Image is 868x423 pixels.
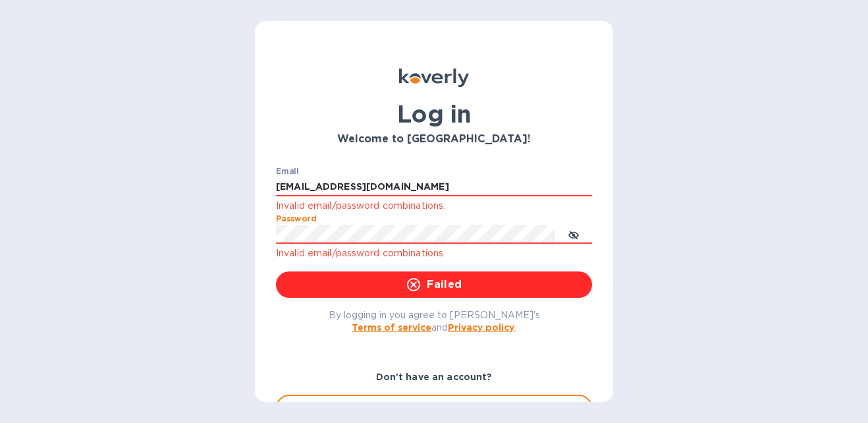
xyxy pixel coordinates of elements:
button: Failed [276,271,592,298]
p: Invalid email/password combinations. [276,198,592,213]
a: Terms of service [352,322,431,333]
h1: Log in [276,100,592,128]
span: By logging in you agree to [PERSON_NAME]'s and . [329,310,540,333]
span: Sign up [288,400,580,416]
img: Koverly [399,69,469,87]
a: Privacy policy [448,322,514,333]
h3: Welcome to [GEOGRAPHIC_DATA]! [276,133,592,146]
p: Invalid email/password combinations. [276,246,592,261]
label: Password [276,215,316,223]
label: Email [276,167,299,175]
input: Enter email address [276,177,592,197]
b: Don't have an account? [376,372,493,382]
button: toggle password visibility [560,221,587,247]
button: Sign up [276,395,592,421]
span: Failed [286,277,582,293]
